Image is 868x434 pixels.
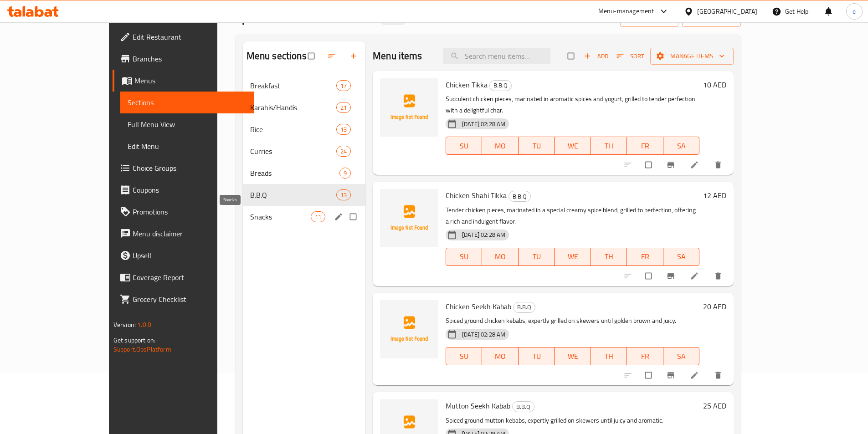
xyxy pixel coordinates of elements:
span: Coverage Report [133,272,247,283]
button: Sort [614,49,647,63]
button: delete [708,266,730,286]
button: WE [555,248,591,266]
span: SU [450,139,478,153]
a: Choice Groups [113,157,254,179]
button: WE [555,347,591,365]
span: Add item [581,49,611,63]
img: Chicken Tikka [380,78,438,137]
a: Edit menu item [690,160,701,169]
a: Sections [120,92,254,113]
span: Select section [562,47,581,65]
span: Rice [250,124,336,135]
a: Edit Restaurant [113,26,254,48]
span: Select all sections [303,47,322,65]
p: Spiced ground chicken kebabs, expertly grilled on skewers until golden brown and juicy. [446,315,699,327]
span: Get support on: [113,334,155,346]
span: Select to update [640,156,659,174]
span: Sort [616,51,644,61]
button: MO [482,137,518,155]
span: 24 [337,147,350,156]
span: SA [667,350,696,363]
span: Edit Menu [128,141,247,152]
a: Upsell [113,245,254,266]
button: Branch-specific-item [661,365,683,385]
span: FR [631,139,659,153]
span: [DATE] 02:28 AM [458,330,509,339]
span: Breads [250,168,339,179]
span: import [627,13,671,24]
span: TU [522,139,551,153]
span: Menus [134,75,247,86]
h6: 10 AED [703,78,726,91]
span: MO [486,350,514,363]
span: 21 [337,103,350,112]
span: B.B.Q [250,189,336,200]
img: Chicken Shahi Tikka [380,189,438,247]
span: TH [595,250,623,263]
button: SA [663,137,699,155]
div: items [336,146,351,157]
a: Promotions [113,201,254,223]
a: Edit menu item [690,271,701,281]
span: Mutton Seekh Kabab [446,399,510,413]
span: [DATE] 02:28 AM [458,230,509,239]
span: WE [558,350,587,363]
span: e [853,6,856,16]
span: WE [558,250,587,263]
button: SU [446,137,482,155]
span: Manage items [657,51,726,62]
span: Edit Restaurant [133,31,247,42]
span: Select to update [640,267,659,285]
a: Menu disclaimer [113,223,254,245]
div: items [336,80,351,91]
span: Curries [250,146,336,157]
span: 17 [337,82,350,90]
span: Chicken Shahi Tikka [446,189,507,202]
span: Chicken Tikka [446,78,488,92]
img: Chicken Seekh Kabab [380,300,438,358]
div: B.B.Q13 [243,184,365,206]
a: Branches [113,48,254,70]
button: Add section [344,46,365,66]
span: Full Menu View [128,119,247,130]
span: TU [522,350,551,363]
div: items [339,168,351,179]
span: 11 [311,213,325,221]
p: Tender chicken pieces, marinated in a special creamy spice blend, grilled to perfection, offering... [446,204,699,227]
button: delete [708,365,730,385]
span: B.B.Q [490,80,511,91]
div: items [336,102,351,113]
button: MO [482,248,518,266]
p: Succulent chicken pieces, marinated in aromatic spices and yogurt, grilled to tender perfection w... [446,93,699,116]
span: B.B.Q [514,302,535,312]
span: Breakfast [250,80,336,91]
span: B.B.Q [513,402,534,412]
span: Version: [113,319,136,331]
span: Grocery Checklist [133,294,247,305]
a: Menus [113,70,254,92]
div: Rice13 [243,118,365,140]
span: B.B.Q [509,191,530,202]
button: WE [555,137,591,155]
div: B.B.Q [513,302,535,313]
p: Spiced ground mutton kebabs, expertly grilled on skewers until juicy and aromatic. [446,415,699,426]
a: Coupons [113,179,254,201]
button: TU [519,137,555,155]
div: Curries24 [243,140,365,162]
span: FR [631,250,659,263]
button: SU [446,347,482,365]
button: edit [333,211,346,223]
div: B.B.Q [489,80,512,91]
span: 13 [337,125,350,134]
span: Coupons [133,184,247,195]
span: Chicken Seekh Kabab [446,300,511,313]
button: TU [519,248,555,266]
button: Manage items [650,48,734,65]
div: items [336,124,351,135]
